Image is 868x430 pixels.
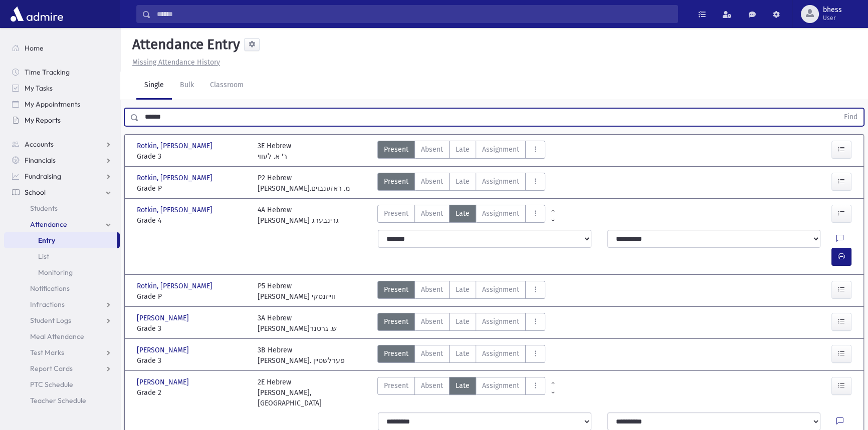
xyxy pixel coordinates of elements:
span: Absent [421,176,443,187]
span: Grade 2 [137,387,248,398]
span: Present [384,284,408,295]
span: Grade 3 [137,151,248,162]
span: Assignment [482,348,519,359]
a: Classroom [202,72,252,100]
span: Report Cards [30,364,73,373]
span: Assignment [482,380,519,391]
div: AttTypes [377,173,545,194]
span: Grade P [137,183,248,194]
a: Monitoring [4,264,120,280]
a: My Reports [4,112,120,128]
span: Notifications [30,284,70,293]
span: School [25,188,46,197]
span: Absent [421,348,443,359]
a: Infractions [4,296,120,312]
span: [PERSON_NAME] [137,345,191,355]
span: Present [384,176,408,187]
a: My Appointments [4,96,120,112]
span: Rotkin, [PERSON_NAME] [137,205,214,215]
span: Late [456,284,470,295]
div: AttTypes [377,313,545,334]
span: Late [456,316,470,327]
div: 3A Hebrew [PERSON_NAME]ש. גרטנר [258,313,337,334]
span: My Reports [25,116,61,125]
span: Infractions [30,300,65,309]
div: AttTypes [377,377,545,408]
span: Late [456,144,470,155]
a: Fundraising [4,168,120,184]
span: Absent [421,144,443,155]
span: PTC Schedule [30,380,73,389]
div: P2 Hebrew [PERSON_NAME].מ. ראזענבוים [258,173,350,194]
span: Present [384,208,408,219]
a: Entry [4,232,117,248]
div: 2E Hebrew [PERSON_NAME], [GEOGRAPHIC_DATA] [258,377,368,408]
span: Present [384,316,408,327]
span: Students [30,204,58,213]
span: Rotkin, [PERSON_NAME] [137,141,214,151]
a: My Tasks [4,80,120,96]
h5: Attendance Entry [128,36,240,53]
button: Find [838,109,863,126]
span: Grade P [137,291,248,302]
u: Missing Attendance History [132,58,220,67]
span: [PERSON_NAME] [137,313,191,323]
a: Notifications [4,280,120,296]
span: Late [456,380,470,391]
a: School [4,184,120,200]
span: Absent [421,316,443,327]
div: AttTypes [377,345,545,366]
div: AttTypes [377,281,545,302]
a: Time Tracking [4,64,120,80]
span: Assignment [482,316,519,327]
span: Late [456,348,470,359]
a: Attendance [4,216,120,232]
span: Grade 3 [137,355,248,366]
span: Assignment [482,144,519,155]
span: List [38,252,49,261]
span: Rotkin, [PERSON_NAME] [137,173,214,183]
span: Financials [25,156,56,165]
span: Late [456,208,470,219]
span: Home [25,44,44,53]
span: Test Marks [30,348,64,357]
span: Entry [38,236,55,245]
a: Home [4,40,120,56]
span: Grade 4 [137,215,248,226]
span: Grade 3 [137,323,248,334]
span: Monitoring [38,268,73,277]
span: Assignment [482,284,519,295]
a: Teacher Schedule [4,392,120,408]
div: AttTypes [377,205,545,226]
div: P5 Hebrew [PERSON_NAME] ווייזנסקי [258,281,335,302]
span: Absent [421,284,443,295]
a: Meal Attendance [4,328,120,344]
span: My Tasks [25,84,53,93]
div: 3B Hebrew [PERSON_NAME]. פערלשטיין [258,345,345,366]
span: Accounts [25,140,54,149]
a: Students [4,200,120,216]
span: Teacher Schedule [30,396,86,405]
span: Fundraising [25,172,61,181]
span: Assignment [482,208,519,219]
a: Report Cards [4,360,120,376]
a: PTC Schedule [4,376,120,392]
span: Student Logs [30,316,71,325]
img: AdmirePro [8,4,66,24]
span: My Appointments [25,100,80,109]
span: Meal Attendance [30,332,84,341]
span: Absent [421,208,443,219]
span: bhess [823,6,842,14]
div: AttTypes [377,141,545,162]
a: Single [136,72,172,100]
a: Student Logs [4,312,120,328]
span: Assignment [482,176,519,187]
div: 4A Hebrew [PERSON_NAME] גרינבערג [258,205,339,226]
a: Bulk [172,72,202,100]
span: [PERSON_NAME] [137,377,191,387]
span: Late [456,176,470,187]
a: Accounts [4,136,120,152]
span: Attendance [30,220,67,229]
span: Rotkin, [PERSON_NAME] [137,281,214,291]
input: Search [151,5,678,23]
